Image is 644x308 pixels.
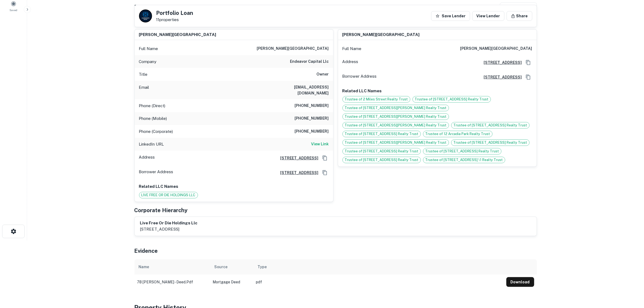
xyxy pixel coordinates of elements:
[423,131,492,137] span: Trustee of 12 Arcadia Park Realty Trust
[139,192,198,198] span: LIVE FREE OR DIE HOLDINGS LLC
[423,149,501,154] span: Trustee of [STREET_ADDRESS] Realty Trust
[343,123,449,128] span: Trustee of [STREET_ADDRESS][PERSON_NAME] Realty Trust
[311,141,329,148] a: View Link
[343,105,449,111] span: Trustee of [STREET_ADDRESS][PERSON_NAME] Realty Trust
[506,277,534,287] button: Download
[253,259,504,274] th: Type
[295,103,329,109] h6: [PHONE_NUMBER]
[617,265,644,291] iframe: Chat Widget
[317,71,329,78] h6: Owner
[480,74,522,80] a: [STREET_ADDRESS]
[311,141,329,147] h6: View Link
[134,259,537,290] div: scrollable content
[342,32,420,38] h6: [PERSON_NAME][GEOGRAPHIC_DATA]
[139,45,158,52] p: Full Name
[139,84,149,96] p: Email
[290,58,329,65] h6: endeavor capital llc
[342,73,377,81] p: Borrower Address
[276,170,319,176] a: [STREET_ADDRESS]
[139,169,173,177] p: Borrower Address
[140,220,198,226] h6: live free or die holdings llc
[139,183,329,190] p: Related LLC Names
[140,226,198,232] p: [STREET_ADDRESS]
[343,149,421,154] span: Trustee of [STREET_ADDRESS] Realty Trust
[431,11,470,21] button: Save Lender
[258,264,267,270] div: Type
[139,32,216,38] h6: [PERSON_NAME][GEOGRAPHIC_DATA]
[139,71,148,78] p: Title
[472,11,504,21] a: View Lender
[524,73,532,81] button: Copy Address
[264,84,329,96] h6: [EMAIL_ADDRESS][DOMAIN_NAME]
[134,274,210,290] td: 78 [PERSON_NAME] - deed.pdf
[134,2,176,12] h4: Buyer Details
[253,274,504,290] td: pdf
[139,103,166,109] p: Phone (Direct)
[134,206,188,214] h5: Corporate Hierarchy
[343,97,410,102] span: Trustee of 2 Miles Street Realty Trust
[139,115,167,122] p: Phone (Mobile)
[257,45,329,52] h6: [PERSON_NAME][GEOGRAPHIC_DATA]
[276,155,319,161] a: [STREET_ADDRESS]
[139,128,173,135] p: Phone (Corporate)
[134,247,158,255] h5: Evidence
[139,264,149,270] div: Name
[480,60,522,65] a: [STREET_ADDRESS]
[139,154,155,162] p: Address
[343,140,449,145] span: Trustee of [STREET_ADDRESS][PERSON_NAME] Realty Trust
[451,140,529,145] span: Trustee of [STREET_ADDRESS] Realty Trust
[460,45,532,52] h6: [PERSON_NAME][GEOGRAPHIC_DATA]
[342,88,532,94] p: Related LLC Names
[210,274,253,290] td: Mortgage Deed
[321,154,329,162] button: Copy Address
[524,58,532,67] button: Copy Address
[423,157,505,163] span: Trustee of [STREET_ADDRESS] \1 Realty Trust
[343,157,421,163] span: Trustee of [STREET_ADDRESS] Realty Trust
[342,45,362,52] p: Full Name
[413,97,491,102] span: Trustee of [STREET_ADDRESS] Realty Trust
[139,58,157,65] p: Company
[295,115,329,122] h6: [PHONE_NUMBER]
[210,259,253,274] th: Source
[295,128,329,135] h6: [PHONE_NUMBER]
[342,58,358,67] p: Address
[156,10,193,16] h5: Portfolio Loan
[10,8,18,12] span: Saved
[451,123,529,128] span: Trustee of [STREET_ADDRESS] Realty Trust
[134,259,210,274] th: Name
[156,17,193,22] p: 11 properties
[139,141,164,148] p: LinkedIn URL
[214,264,228,270] div: Source
[321,169,329,177] button: Copy Address
[507,11,532,21] button: Share
[343,114,449,119] span: Trustee of [STREET_ADDRESS][PERSON_NAME] Realty Trust
[343,131,421,137] span: Trustee of [STREET_ADDRESS] Realty Trust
